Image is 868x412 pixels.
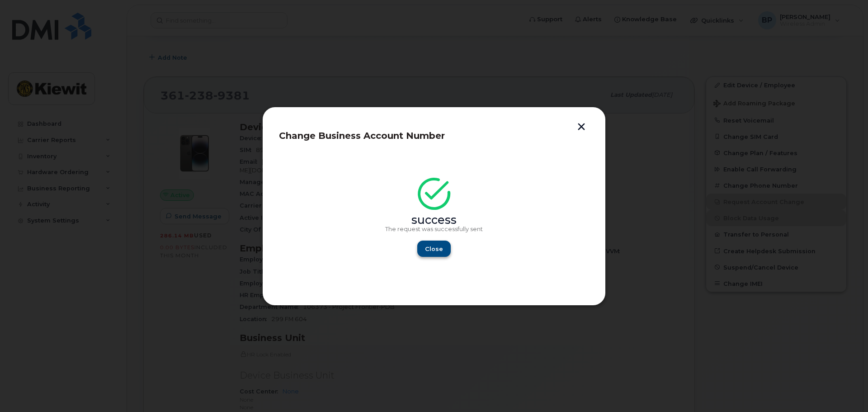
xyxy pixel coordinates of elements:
[829,373,861,405] iframe: Messenger Launcher
[292,217,576,224] div: success
[279,130,445,141] span: Change Business Account Number
[292,226,576,233] p: The request was successfully sent
[425,245,443,253] span: Close
[417,241,451,257] button: Close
